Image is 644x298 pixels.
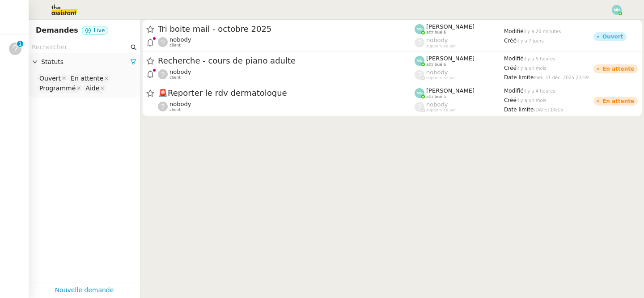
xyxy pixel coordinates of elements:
[158,88,168,98] span: 🚨
[41,57,130,67] span: Statuts
[169,107,181,112] span: client
[415,56,424,66] img: svg
[504,28,524,34] span: Modifié
[55,285,114,295] a: Nouvelle demande
[158,89,415,97] span: Reporter le rdv dermatologue
[517,66,547,71] span: il y a un mois
[517,98,547,103] span: il y a un mois
[426,76,456,81] span: suppervisé par
[415,37,504,48] app-user-label: suppervisé par
[504,55,524,62] span: Modifié
[169,75,181,80] span: client
[504,38,517,44] span: Créé
[68,74,110,83] nz-select-item: En attente
[85,84,99,92] div: Aide
[524,89,555,94] span: il y a 4 heures
[17,41,23,47] nz-badge-sup: 1
[534,107,563,112] span: [DATE] 14:15
[415,69,504,81] app-user-label: suppervisé par
[602,66,634,72] div: En attente
[71,74,103,82] div: En attente
[426,101,448,108] span: nobody
[504,88,524,94] span: Modifié
[415,87,504,99] app-user-label: attribué à
[37,74,68,83] nz-select-item: Ouvert
[169,68,191,75] span: nobody
[602,34,623,39] div: Ouvert
[94,27,105,34] span: Live
[158,68,415,80] app-user-detailed-label: client
[158,25,415,33] span: Tri boite mail - octobre 2025
[36,24,78,37] nz-page-header-title: Demandes
[158,36,415,48] app-user-detailed-label: client
[415,88,424,98] img: svg
[426,37,448,43] span: nobody
[169,36,191,43] span: nobody
[415,101,504,113] app-user-label: suppervisé par
[524,56,555,61] span: il y a 5 heures
[169,43,181,48] span: client
[39,84,76,92] div: Programmé
[426,30,446,35] span: attribué à
[426,62,446,67] span: attribué à
[83,84,106,93] nz-select-item: Aide
[415,23,504,35] app-user-label: attribué à
[602,98,634,104] div: En attente
[169,101,191,107] span: nobody
[426,108,456,113] span: suppervisé par
[18,41,22,49] p: 1
[158,101,415,112] app-user-detailed-label: client
[426,94,446,99] span: attribué à
[158,57,415,65] span: Recherche - cours de piano adulte
[426,23,475,30] span: [PERSON_NAME]
[426,44,456,49] span: suppervisé par
[415,24,424,34] img: svg
[39,74,61,82] div: Ouvert
[32,42,129,52] input: Rechercher
[517,38,544,43] span: il y a 7 jours
[504,97,517,103] span: Créé
[426,55,475,62] span: [PERSON_NAME]
[426,69,448,76] span: nobody
[612,5,622,15] img: svg
[29,53,140,71] div: Statuts
[524,29,561,34] span: il y a 20 minutes
[426,87,475,94] span: [PERSON_NAME]
[37,84,82,93] nz-select-item: Programmé
[534,75,589,80] span: mer. 31 déc. 2025 23:59
[504,74,534,81] span: Date limite
[415,55,504,67] app-user-label: attribué à
[504,106,534,113] span: Date limite
[504,65,517,71] span: Créé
